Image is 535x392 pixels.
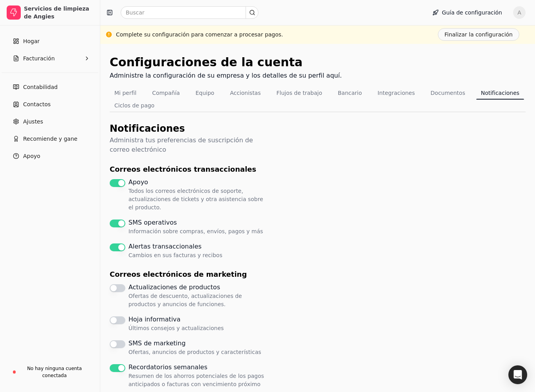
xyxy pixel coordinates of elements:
[114,102,154,109] font: Ciclos de pago
[3,131,97,147] button: Recomiende y gane
[128,363,208,371] font: Recordatorios semanales
[23,84,58,90] font: Contabilidad
[23,101,51,107] font: Contactos
[430,90,465,96] font: Documentos
[110,340,125,348] button: SMS de marketing
[128,283,220,291] font: Actualizaciones de productos
[23,118,43,125] font: Ajustes
[110,87,526,112] nav: Cortina a la italiana
[128,373,264,387] font: Resumen de los ahorros potenciales de los pagos anticipados o facturas con vencimiento próximo
[23,38,40,44] font: Hogar
[230,90,261,96] font: Accionistas
[128,178,148,186] font: Apoyo
[114,90,136,96] font: Mi perfil
[3,79,97,95] a: Contabilidad
[338,90,362,96] font: Bancario
[128,316,181,323] font: Hoja informativa
[3,148,97,164] button: Apoyo
[23,153,40,159] font: Apoyo
[128,325,224,331] font: Últimos consejos y actualizaciones
[110,55,303,69] font: Configuraciones de la cuenta
[128,339,186,347] font: SMS de marketing
[378,90,415,96] font: Integraciones
[128,228,263,234] font: Información sobre compras, envíos, pagos y más
[3,96,97,112] a: Contactos
[195,90,214,96] font: Equipo
[438,28,519,41] button: Finalizar la configuración
[128,349,261,355] font: Ofertas, anuncios de productos y características
[110,316,125,324] button: Hoja informativa
[3,361,97,383] a: No hay ninguna cuenta conectada
[277,90,322,96] font: Flujos de trabajo
[442,9,502,16] font: Guía de configuración
[128,243,202,250] font: Alertas transaccionales
[110,220,125,227] button: SMS operativos
[152,90,180,96] font: Compañía
[426,6,508,19] button: Guía de configuración
[24,5,89,20] font: Servicios de limpieza de Angies
[110,243,125,251] button: Alertas transaccionales
[110,284,125,292] button: Actualizaciones de productos
[128,252,222,258] font: Cambios en sus facturas y recibos
[128,219,177,226] font: SMS operativos
[116,31,283,38] font: Complete su configuración para comenzar a procesar pagos.
[445,31,513,38] font: Finalizar la configuración
[3,33,97,49] a: Hogar
[110,165,256,173] font: Correos electrónicos transaccionales
[23,136,78,142] font: Recomiende y gane
[27,366,82,378] font: No hay ninguna cuenta conectada
[110,270,247,278] font: Correos electrónicos de marketing
[3,114,97,129] a: Ajustes
[23,55,55,62] font: Facturación
[513,6,526,19] button: A
[128,293,242,307] font: Ofertas de descuento, actualizaciones de productos y anuncios de funciones.
[128,188,263,211] font: Todos los correos electrónicos de soporte, actualizaciones de tickets y otra asistencia sobre el ...
[110,136,253,153] font: Administra tus preferencias de suscripción de correo electrónico
[110,72,342,79] font: Administre la configuración de su empresa y los detalles de su perfil aquí.
[110,364,125,372] button: Recordatorios semanales
[110,123,185,134] font: Notificaciones
[517,9,521,16] font: A
[3,51,97,66] button: Facturación
[508,365,527,384] div: Abrir Intercom Messenger
[121,6,258,19] input: Buscar
[481,90,519,96] font: Notificaciones
[110,179,125,187] button: Apoyo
